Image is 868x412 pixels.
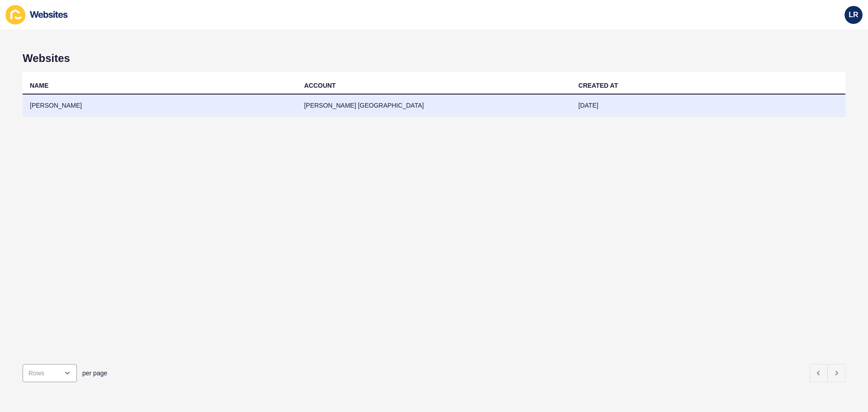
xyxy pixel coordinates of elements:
[82,369,107,378] span: per page
[23,364,77,382] div: open menu
[23,52,845,65] h1: Websites
[578,81,618,90] div: CREATED AT
[849,10,858,19] span: LR
[304,81,336,90] div: ACCOUNT
[30,81,48,90] div: NAME
[297,95,571,117] td: [PERSON_NAME] [GEOGRAPHIC_DATA]
[23,95,297,117] td: [PERSON_NAME]
[571,95,845,117] td: [DATE]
